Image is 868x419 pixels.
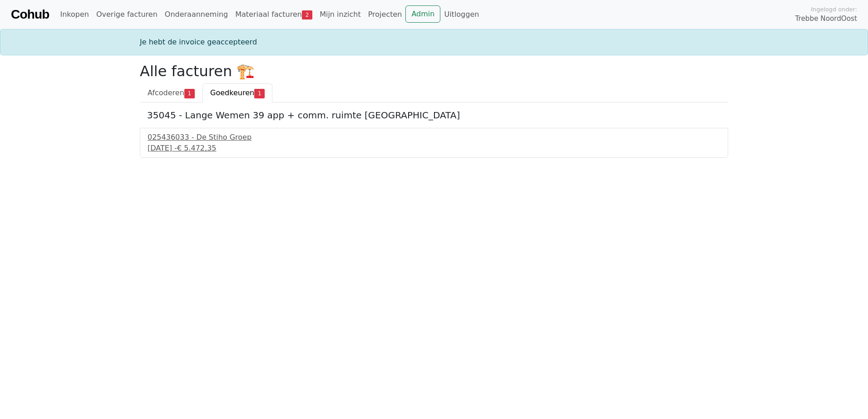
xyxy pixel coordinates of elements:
[811,5,857,14] span: Ingelogd onder:
[184,89,195,98] span: 1
[202,83,272,102] a: Goedkeuren1
[232,5,316,24] a: Materiaal facturen2
[140,83,202,102] a: Afcoderen1
[11,4,49,25] a: Cohub
[316,5,365,24] a: Mijn inzicht
[56,5,92,24] a: Inkopen
[93,5,161,24] a: Overige facturen
[147,110,721,121] h5: 35045 - Lange Wemen 39 app + comm. ruimte [GEOGRAPHIC_DATA]
[405,5,440,23] a: Admin
[210,88,254,97] span: Goedkeuren
[148,143,720,154] div: [DATE] -
[140,63,728,80] h2: Alle facturen 🏗️
[148,132,720,154] a: 025436033 - De Stiho Groep[DATE] -€ 5.472,35
[161,5,232,24] a: Onderaanneming
[148,88,184,97] span: Afcoderen
[134,37,734,48] div: Je hebt de invoice geaccepteerd
[440,5,483,24] a: Uitloggen
[177,144,217,152] span: € 5.472,35
[254,89,265,98] span: 1
[365,5,406,24] a: Projecten
[148,132,720,143] div: 025436033 - De Stiho Groep
[302,10,312,19] span: 2
[795,14,857,24] span: Trebbe NoordOost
